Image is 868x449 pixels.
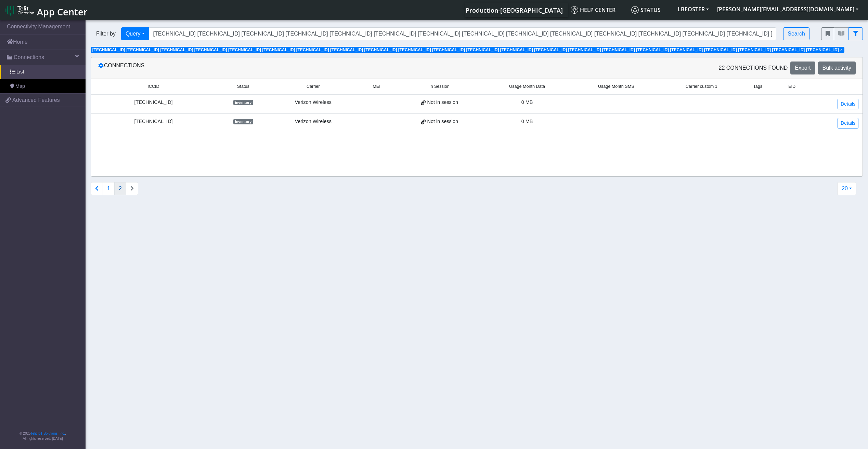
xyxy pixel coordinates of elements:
a: Details [838,118,858,128]
span: Map [15,83,25,90]
span: Production-[GEOGRAPHIC_DATA] [466,6,563,14]
span: IMEI [372,83,380,90]
a: Your current platform instance [465,3,562,17]
a: Status [629,3,674,17]
div: [TECHNICAL_ID] [95,99,212,106]
button: 2 [114,182,126,195]
button: 1 [103,182,115,195]
div: fitlers menu [821,27,863,40]
a: Telit IoT Solutions, Inc. [31,432,65,435]
span: Carrier custom 1 [686,83,717,90]
span: Usage Month SMS [598,83,634,90]
span: [TECHNICAL_ID] [TECHNICAL_ID] [TECHNICAL_ID] [TECHNICAL_ID] [TECHNICAL_ID] [TECHNICAL_ID] [TECHNI... [92,47,839,52]
img: logo-telit-cinterion-gw-new.png [5,5,34,16]
input: Search... [149,27,777,40]
span: 0 MB [521,119,533,124]
span: Advanced Features [12,96,60,104]
button: Query [121,27,149,40]
div: Verizon Wireless [275,99,352,106]
span: Filter by [91,30,121,38]
span: Usage Month Data [509,83,545,90]
span: Carrier [307,83,320,90]
span: Connections [14,53,44,62]
span: Export [795,65,811,71]
span: 0 MB [521,99,533,105]
button: Close [840,48,843,52]
img: knowledge.svg [571,6,578,14]
span: inventory [233,100,253,105]
a: Details [838,99,858,109]
span: List [16,68,24,76]
div: Verizon Wireless [275,118,352,125]
span: Not in session [427,99,458,106]
span: EID [788,83,795,90]
span: Bulk activity [822,65,851,71]
div: Connections [93,62,477,74]
span: Tags [753,83,762,90]
span: ICCID [147,83,159,90]
button: Search [783,27,809,40]
span: 22 Connections found [718,64,788,72]
span: Status [631,6,661,14]
span: Not in session [427,118,458,125]
span: Status [237,83,249,90]
span: App Center [37,5,88,18]
button: 20 [837,182,856,195]
span: Help center [571,6,616,14]
button: Bulk activity [818,62,856,74]
span: × [840,47,843,52]
div: [TECHNICAL_ID] [95,118,212,125]
a: Help center [568,3,629,17]
button: Export [790,62,815,74]
a: App Center [5,3,87,17]
nav: Connections list navigation [91,182,138,195]
button: LBFOSTER [674,3,713,15]
span: inventory [233,119,253,124]
span: In Session [429,83,450,90]
button: [PERSON_NAME][EMAIL_ADDRESS][DOMAIN_NAME] [713,3,863,15]
img: status.svg [631,6,639,14]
